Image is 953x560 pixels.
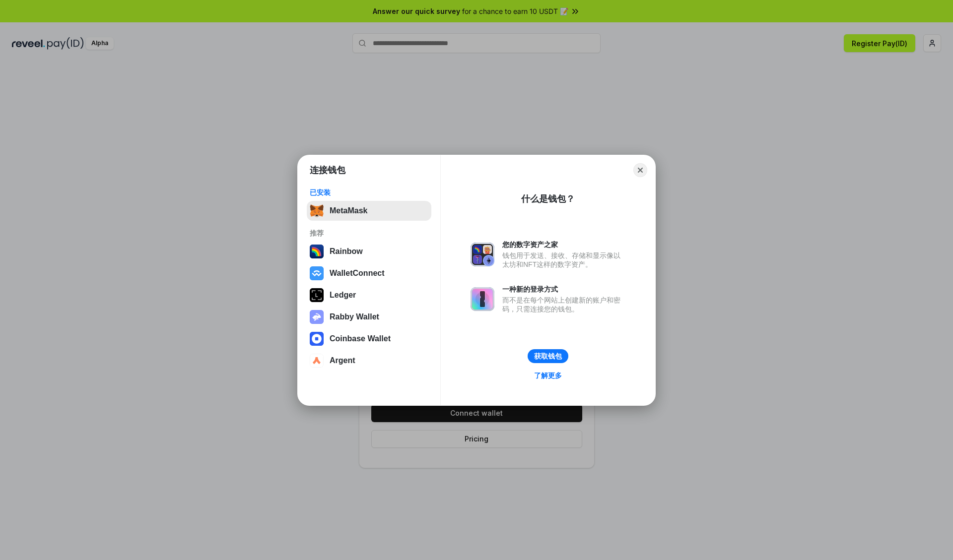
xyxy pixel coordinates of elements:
[310,288,324,302] img: svg+xml,%3Csvg%20xmlns%3D%22http%3A%2F%2Fwww.w3.org%2F2000%2Fsvg%22%20width%3D%2228%22%20height%3...
[310,245,324,258] img: svg+xml,%3Csvg%20width%3D%22120%22%20height%3D%22120%22%20viewBox%3D%220%200%20120%20120%22%20fil...
[521,193,575,205] div: 什么是钱包？
[528,349,568,363] button: 获取钱包
[330,247,363,256] div: Rainbow
[310,188,428,197] div: 已安装
[310,164,345,176] h1: 连接钱包
[310,354,324,368] img: svg+xml,%3Csvg%20width%3D%2228%22%20height%3D%2228%22%20viewBox%3D%220%200%2028%2028%22%20fill%3D...
[307,285,431,305] button: Ledger
[633,163,647,177] button: Close
[307,263,431,283] button: WalletConnect
[502,240,625,249] div: 您的数字资产之家
[330,291,356,300] div: Ledger
[528,369,568,382] a: 了解更多
[330,206,367,215] div: MetaMask
[534,371,562,380] div: 了解更多
[310,229,428,238] div: 推荐
[310,310,324,324] img: svg+xml,%3Csvg%20xmlns%3D%22http%3A%2F%2Fwww.w3.org%2F2000%2Fsvg%22%20fill%3D%22none%22%20viewBox...
[310,332,324,346] img: svg+xml,%3Csvg%20width%3D%2228%22%20height%3D%2228%22%20viewBox%3D%220%200%2028%2028%22%20fill%3D...
[471,243,494,266] img: svg+xml,%3Csvg%20xmlns%3D%22http%3A%2F%2Fwww.w3.org%2F2000%2Fsvg%22%20fill%3D%22none%22%20viewBox...
[330,356,355,365] div: Argent
[471,287,494,311] img: svg+xml,%3Csvg%20xmlns%3D%22http%3A%2F%2Fwww.w3.org%2F2000%2Fsvg%22%20fill%3D%22none%22%20viewBox...
[502,251,625,269] div: 钱包用于发送、接收、存储和显示像以太坊和NFT这样的数字资产。
[502,285,625,294] div: 一种新的登录方式
[330,269,385,278] div: WalletConnect
[310,204,324,218] img: svg+xml,%3Csvg%20fill%3D%22none%22%20height%3D%2233%22%20viewBox%3D%220%200%2035%2033%22%20width%...
[307,307,431,327] button: Rabby Wallet
[307,351,431,371] button: Argent
[307,242,431,261] button: Rainbow
[307,201,431,221] button: MetaMask
[330,312,379,321] div: Rabby Wallet
[310,266,324,280] img: svg+xml,%3Csvg%20width%3D%2228%22%20height%3D%2228%22%20viewBox%3D%220%200%2028%2028%22%20fill%3D...
[534,352,562,361] div: 获取钱包
[307,329,431,349] button: Coinbase Wallet
[330,334,391,343] div: Coinbase Wallet
[502,296,625,313] div: 而不是在每个网站上创建新的账户和密码，只需连接您的钱包。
